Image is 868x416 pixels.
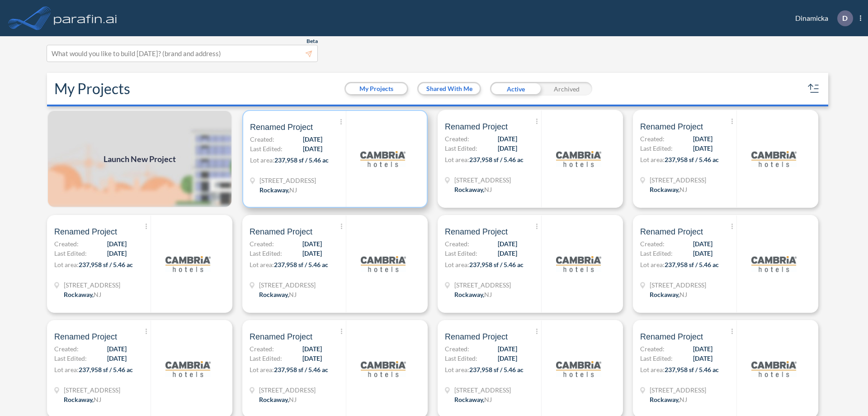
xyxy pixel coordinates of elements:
[842,14,848,22] p: D
[361,241,406,287] img: logo
[556,241,601,287] img: logo
[454,186,484,193] span: Rockaway ,
[274,261,328,268] span: 237,958 sf / 5.46 ac
[693,239,712,249] span: [DATE]
[469,366,524,373] span: 237,958 sf / 5.46 ac
[679,396,687,403] span: NJ
[250,344,274,354] span: Created:
[650,291,679,298] span: Rockaway ,
[445,261,469,268] span: Lot area:
[259,385,316,395] span: 321 Mt Hope Ave
[454,291,484,298] span: Rockaway ,
[445,134,469,143] span: Created:
[640,134,665,143] span: Created:
[64,290,101,299] div: Rockaway, NJ
[259,290,297,299] div: Rockaway, NJ
[302,354,322,363] span: [DATE]
[302,344,322,354] span: [DATE]
[693,134,712,143] span: [DATE]
[64,396,94,403] span: Rockaway ,
[650,280,706,290] span: 321 Mt Hope Ave
[303,134,322,144] span: [DATE]
[640,156,665,163] span: Lot area:
[419,83,480,94] button: Shared With Me
[650,186,679,193] span: Rockaway ,
[54,261,79,268] span: Lot area:
[250,366,274,373] span: Lot area:
[693,249,712,258] span: [DATE]
[445,156,469,163] span: Lot area:
[259,186,289,194] span: Rockaway ,
[454,396,484,403] span: Rockaway ,
[693,354,712,363] span: [DATE]
[650,385,706,395] span: 321 Mt Hope Ave
[484,186,492,193] span: NJ
[541,82,592,96] div: Archived
[693,344,712,354] span: [DATE]
[665,366,719,373] span: 237,958 sf / 5.46 ac
[54,226,117,237] span: Renamed Project
[454,290,492,299] div: Rockaway, NJ
[250,144,283,153] span: Last Edited:
[307,38,318,45] span: Beta
[52,9,119,27] img: logo
[454,280,511,290] span: 321 Mt Hope Ave
[454,175,511,185] span: 321 Mt Hope Ave
[454,385,511,395] span: 321 Mt Hope Ave
[107,239,127,249] span: [DATE]
[556,136,601,182] img: logo
[751,136,797,182] img: logo
[250,156,274,164] span: Lot area:
[751,241,797,287] img: logo
[94,396,101,403] span: NJ
[640,331,703,342] span: Renamed Project
[64,280,120,290] span: 321 Mt Hope Ave
[693,143,712,153] span: [DATE]
[64,395,101,404] div: Rockaway, NJ
[250,249,282,258] span: Last Edited:
[274,366,328,373] span: 237,958 sf / 5.46 ac
[640,344,665,354] span: Created:
[454,185,492,194] div: Rockaway, NJ
[782,10,861,26] div: Dinamicka
[259,291,289,298] span: Rockaway ,
[259,396,289,403] span: Rockaway ,
[302,239,322,249] span: [DATE]
[650,396,679,403] span: Rockaway ,
[360,136,406,182] img: logo
[484,291,492,298] span: NJ
[498,354,517,363] span: [DATE]
[640,249,673,258] span: Last Edited:
[498,249,517,258] span: [DATE]
[346,83,407,94] button: My Projects
[484,396,492,403] span: NJ
[445,239,469,249] span: Created:
[650,185,687,194] div: Rockaway, NJ
[650,395,687,404] div: Rockaway, NJ
[250,331,312,342] span: Renamed Project
[469,261,524,268] span: 237,958 sf / 5.46 ac
[665,156,719,163] span: 237,958 sf / 5.46 ac
[498,344,517,354] span: [DATE]
[445,226,508,237] span: Renamed Project
[54,331,117,342] span: Renamed Project
[650,175,706,185] span: 321 Mt Hope Ave
[640,354,673,363] span: Last Edited:
[250,122,313,133] span: Renamed Project
[259,176,316,185] span: 321 Mt Hope Ave
[498,239,517,249] span: [DATE]
[47,110,232,208] a: Launch New Project
[469,156,524,163] span: 237,958 sf / 5.46 ac
[259,185,297,195] div: Rockaway, NJ
[679,291,687,298] span: NJ
[104,153,176,165] span: Launch New Project
[556,346,601,392] img: logo
[259,395,297,404] div: Rockaway, NJ
[107,249,127,258] span: [DATE]
[250,354,282,363] span: Last Edited:
[64,291,94,298] span: Rockaway ,
[498,143,517,153] span: [DATE]
[47,110,232,208] img: add
[361,346,406,392] img: logo
[640,143,673,153] span: Last Edited:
